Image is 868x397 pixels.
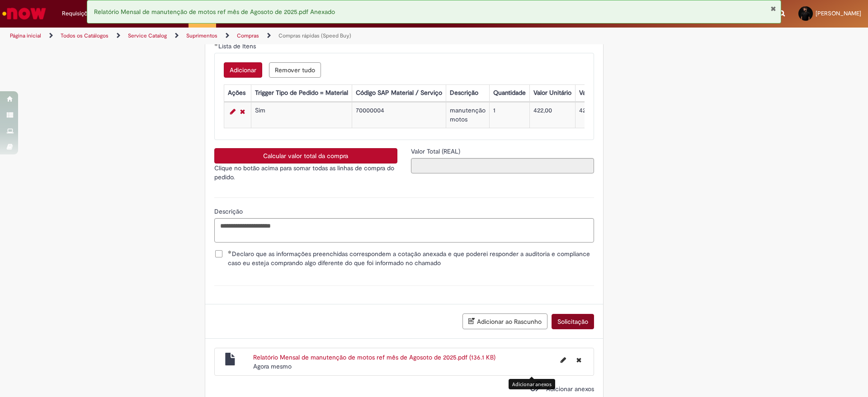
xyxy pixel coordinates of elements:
[509,379,555,389] div: Adicionar anexos
[214,163,397,182] p: Clique no botão acima para somar todas as linhas de compra do pedido.
[253,353,495,361] a: Relatório Mensal de manutenção de motos ref mês de Agosoto de 2025.pdf (136.1 KB)
[251,103,352,128] td: Sim
[462,313,547,329] button: Adicionar ao Rascunho
[269,62,321,78] button: Remove all rows for Lista de Itens
[94,8,335,16] span: Relatório Mensal de manutenção de motos ref mês de Agosoto de 2025.pdf Anexado
[224,62,262,78] button: Add a row for Lista de Itens
[352,85,446,102] th: Código SAP Material / Serviço
[278,32,351,39] a: Compras rápidas (Speed Buy)
[411,147,462,156] label: Somente leitura - Valor Total (REAL)
[552,314,594,329] button: Solicitação
[218,42,258,50] span: Lista de Itens
[253,362,292,370] span: Agora mesmo
[224,85,251,102] th: Ações
[214,42,218,46] span: Obrigatório Preenchido
[571,353,587,367] button: Excluir Relatório Mensal de manutenção de motos ref mês de Agosoto de 2025.pdf
[128,32,167,39] a: Service Catalog
[214,148,397,163] button: Calcular valor total da compra
[555,353,571,367] button: Editar nome de arquivo Relatório Mensal de manutenção de motos ref mês de Agosoto de 2025.pdf
[10,32,41,39] a: Página inicial
[446,103,489,128] td: manutenção motos
[186,32,217,39] a: Suprimentos
[238,106,247,117] a: Remover linha 1
[228,250,232,254] span: Obrigatório Preenchido
[446,85,489,102] th: Descrição
[228,249,594,267] span: Declaro que as informações preenchidas correspondem a cotação anexada e que poderei responder a a...
[214,218,594,243] textarea: Descrição
[61,32,108,39] a: Todos os Catálogos
[575,103,633,128] td: 422,00
[7,28,572,44] ul: Trilhas de página
[546,385,594,393] span: Adicionar anexos
[251,85,352,102] th: Trigger Tipo de Pedido = Material
[489,103,529,128] td: 1
[237,32,259,39] a: Compras
[228,106,238,117] a: Editar Linha 1
[770,5,776,12] button: Fechar Notificação
[411,158,594,173] input: Valor Total (REAL)
[529,85,575,102] th: Valor Unitário
[352,103,446,128] td: 70000004
[214,207,245,215] span: Descrição
[575,85,633,102] th: Valor Total Moeda
[529,103,575,128] td: 422,00
[411,147,462,155] span: Somente leitura - Valor Total (REAL)
[253,362,292,370] time: 29/08/2025 09:05:41
[489,85,529,102] th: Quantidade
[816,9,861,17] span: [PERSON_NAME]
[62,9,94,18] span: Requisições
[1,5,47,23] img: ServiceNow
